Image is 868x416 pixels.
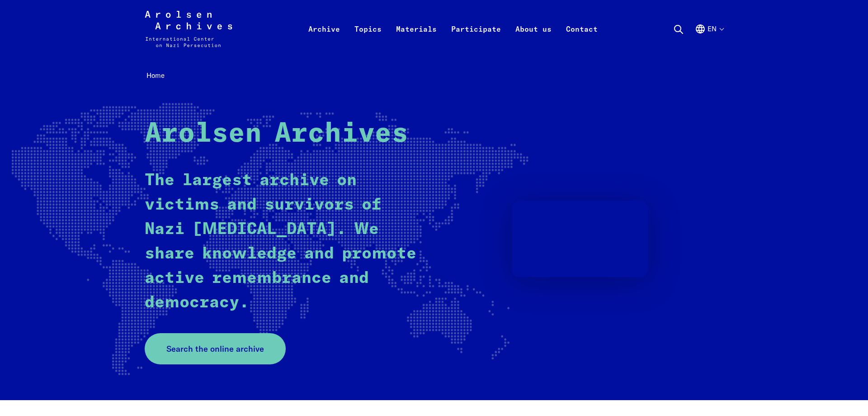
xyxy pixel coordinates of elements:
p: The largest archive on victims and survivors of Nazi [MEDICAL_DATA]. We share knowledge and promo... [145,168,418,315]
a: Search the online archive [145,333,286,364]
nav: Breadcrumb [145,69,723,83]
span: Search the online archive [166,343,264,355]
nav: Primary [301,11,605,47]
button: English, language selection [695,24,723,56]
span: Home [146,71,165,80]
a: Participate [444,22,508,58]
a: Contact [559,22,605,58]
a: Topics [347,22,389,58]
strong: Arolsen Archives [145,120,408,148]
a: Archive [301,22,347,58]
a: Materials [389,22,444,58]
a: About us [508,22,559,58]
